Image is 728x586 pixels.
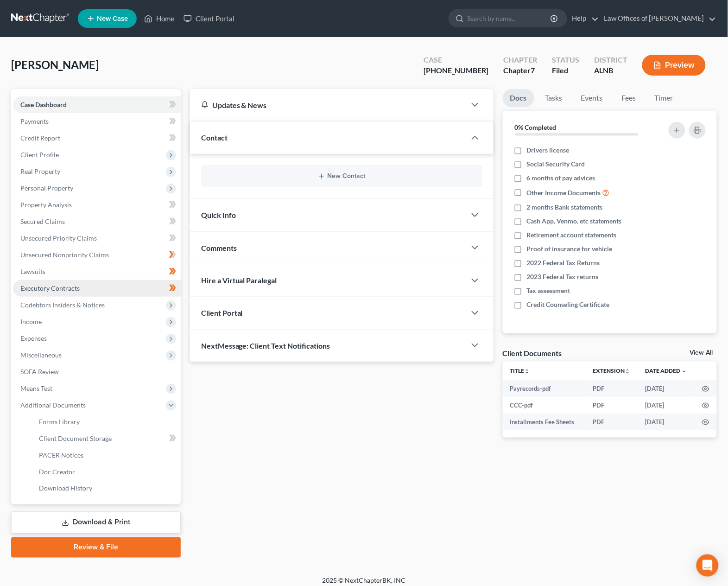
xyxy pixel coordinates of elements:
a: Titleunfold_more [510,367,530,374]
span: Expenses [20,334,47,342]
span: Comments [201,243,237,252]
a: Case Dashboard [13,96,181,113]
td: Installments Fee Sheets [503,414,586,430]
a: Review & File [11,537,181,558]
span: Personal Property [20,184,73,192]
div: Client Documents [503,348,562,358]
a: Property Analysis [13,197,181,213]
a: Help [568,10,599,27]
td: PDF [586,414,638,430]
span: Secured Claims [20,217,65,225]
span: 6 months of pay advices [527,173,595,183]
a: Forms Library [32,414,181,430]
span: Lawsuits [20,268,45,275]
div: District [594,55,627,65]
a: Payments [13,113,181,130]
span: Client Portal [201,308,243,317]
a: Credit Report [13,130,181,146]
div: [PHONE_NUMBER] [424,65,488,76]
span: Cash App, Venmo, etc statements [527,217,622,226]
span: Tax assessment [527,286,570,295]
a: Client Portal [179,10,239,27]
a: SOFA Review [13,363,181,380]
span: Contact [201,133,228,142]
a: Timer [647,89,681,107]
td: Payrecords-pdf [503,380,586,397]
span: Payments [20,117,49,125]
span: Proof of insurance for vehicle [527,244,613,254]
span: Client Document Storage [39,434,112,442]
a: Date Added expand_more [646,367,687,374]
div: Status [552,55,579,65]
a: Events [574,89,610,107]
span: Client Profile [20,151,59,159]
div: Filed [552,65,579,76]
span: Doc Creator [39,468,75,476]
span: 2023 Federal Tax returns [527,272,599,281]
i: unfold_more [625,369,631,374]
span: Drivers license [527,146,570,155]
a: Fees [614,89,644,107]
span: Property Analysis [20,201,72,209]
a: View All [690,350,713,356]
a: PACER Notices [32,447,181,464]
span: Real Property [20,167,60,175]
span: Unsecured Priority Claims [20,234,97,242]
button: New Contact [209,172,475,180]
span: [PERSON_NAME] [11,58,99,71]
span: PACER Notices [39,451,83,459]
a: Law Offices of [PERSON_NAME] [600,10,716,27]
span: Income [20,318,42,325]
span: Case Dashboard [20,101,67,108]
div: Chapter [503,65,537,76]
a: Extensionunfold_more [593,367,631,374]
td: [DATE] [638,414,695,430]
i: expand_more [682,369,687,374]
div: Open Intercom Messenger [696,554,719,577]
span: 2022 Federal Tax Returns [527,258,600,268]
a: Download History [32,480,181,497]
td: PDF [586,397,638,414]
strong: 0% Completed [515,123,557,131]
a: Docs [503,89,534,107]
span: Additional Documents [20,401,86,409]
span: New Case [97,15,128,22]
div: ALNB [594,65,627,76]
a: Download & Print [11,512,181,534]
span: 7 [531,66,535,75]
a: Lawsuits [13,263,181,280]
span: Codebtors Insiders & Notices [20,301,105,309]
a: Secured Claims [13,213,181,230]
span: Credit Report [20,134,60,142]
span: Credit Counseling Certificate [527,300,610,309]
td: PDF [586,380,638,397]
td: CCC-pdf [503,397,586,414]
a: Home [139,10,179,27]
span: Means Test [20,384,52,392]
div: Chapter [503,55,537,65]
td: [DATE] [638,397,695,414]
button: Preview [642,55,706,76]
td: [DATE] [638,380,695,397]
a: Tasks [538,89,570,107]
a: Client Document Storage [32,430,181,447]
a: Executory Contracts [13,280,181,297]
span: Quick Info [201,210,236,219]
span: Unsecured Nonpriority Claims [20,251,109,259]
span: Download History [39,484,92,492]
a: Doc Creator [32,464,181,480]
span: Miscellaneous [20,351,62,359]
div: Updates & News [201,100,455,110]
span: Social Security Card [527,159,585,169]
span: 2 months Bank statements [527,203,603,212]
input: Search by name... [467,10,552,27]
span: Hire a Virtual Paralegal [201,276,277,285]
div: Case [424,55,488,65]
span: NextMessage: Client Text Notifications [201,341,330,350]
span: SOFA Review [20,368,59,376]
span: Forms Library [39,418,80,426]
a: Unsecured Priority Claims [13,230,181,247]
i: unfold_more [525,369,530,374]
a: Unsecured Nonpriority Claims [13,247,181,263]
span: Executory Contracts [20,284,80,292]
